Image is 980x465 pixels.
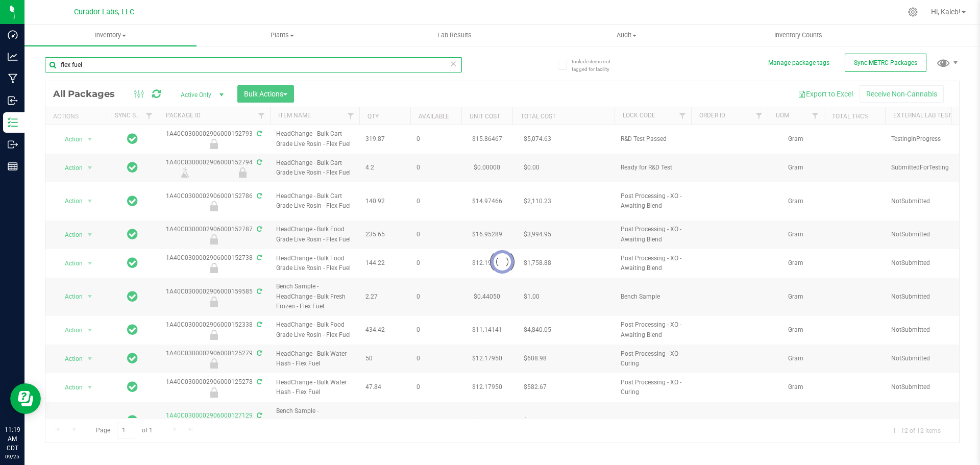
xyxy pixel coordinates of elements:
[424,31,485,40] span: Lab Results
[10,383,41,414] iframe: Resource center
[369,25,541,46] a: Lab Results
[854,59,917,66] span: Sync METRC Packages
[8,161,18,172] inline-svg: Reports
[768,59,829,67] button: Manage package tags
[8,74,18,84] inline-svg: Manufacturing
[713,25,885,46] a: Inventory Counts
[45,57,462,72] input: Search Package ID, Item Name, SKU, Lot or Part Number...
[197,31,368,40] span: Plants
[5,425,20,453] p: 11:19 AM CDT
[8,139,18,150] inline-svg: Outbound
[8,52,18,62] inline-svg: Analytics
[931,8,961,16] span: Hi, Kaleb!
[8,117,18,128] inline-svg: Inventory
[8,95,18,106] inline-svg: Inbound
[761,31,836,40] span: Inventory Counts
[845,54,926,72] button: Sync METRC Packages
[24,25,197,46] a: Inventory
[5,453,20,460] p: 09/25
[906,7,919,17] div: Manage settings
[74,8,134,16] span: Curador Labs, LLC
[541,25,713,46] a: Audit
[24,31,197,40] span: Inventory
[541,31,712,40] span: Audit
[8,30,18,40] inline-svg: Dashboard
[197,25,369,46] a: Plants
[450,57,457,70] span: Clear
[572,58,623,73] span: Include items not tagged for facility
